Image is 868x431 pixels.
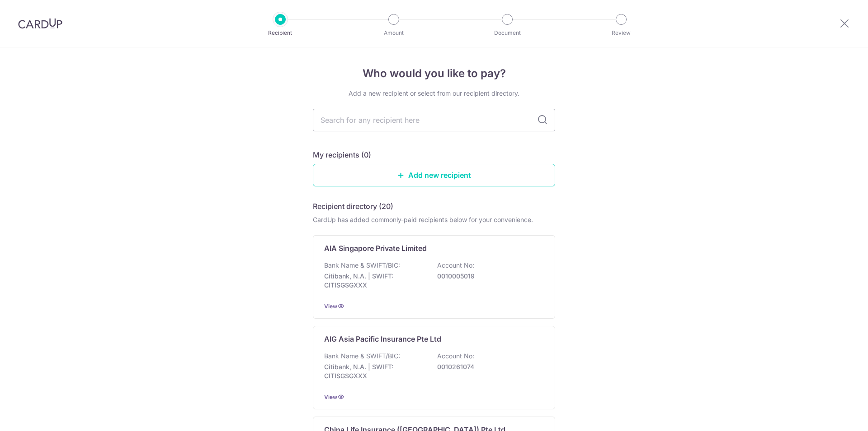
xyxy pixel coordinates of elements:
a: Add new recipient [313,164,555,186]
div: CardUp has added commonly-paid recipients below for your convenience. [313,215,555,224]
div: Add a new recipient or select from our recipient directory. [313,89,555,98]
h5: My recipients (0) [313,149,371,160]
a: View [324,303,337,310]
p: AIA Singapore Private Limited [324,243,427,254]
h4: Who would you like to pay? [313,65,555,82]
p: Citibank, N.A. | SWIFT: CITISGSGXXX [324,362,425,380]
iframe: Opens a widget where you can find more information [810,404,859,426]
img: CardUp [18,18,62,29]
p: Amount [360,28,427,37]
p: Bank Name & SWIFT/BIC: [324,352,400,361]
p: Account No: [437,261,474,270]
p: Bank Name & SWIFT/BIC: [324,261,400,270]
p: Review [588,28,655,37]
p: AIG Asia Pacific Insurance Pte Ltd [324,334,441,344]
a: View [324,394,337,400]
h5: Recipient directory (20) [313,201,393,212]
p: Document [474,28,541,37]
p: Recipient [247,28,314,37]
input: Search for any recipient here [313,109,555,131]
p: Citibank, N.A. | SWIFT: CITISGSGXXX [324,272,425,290]
p: Account No: [437,352,474,361]
p: 0010005019 [437,272,538,281]
p: 0010261074 [437,362,538,371]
